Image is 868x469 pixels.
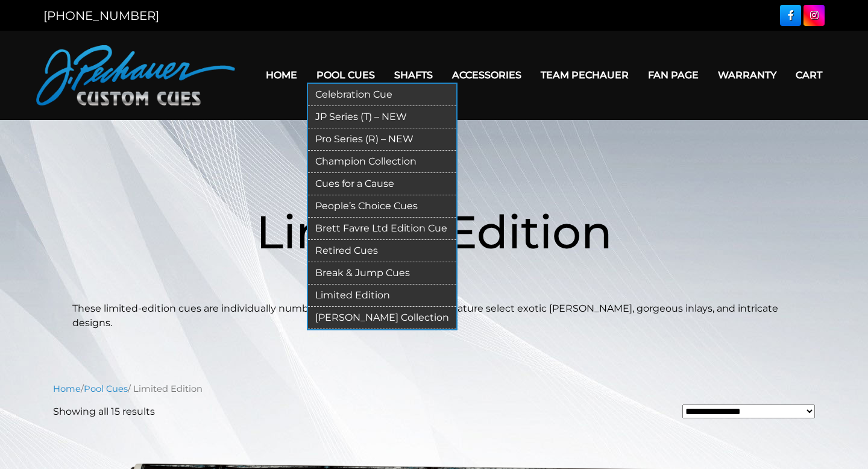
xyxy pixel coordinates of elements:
a: Shafts [385,60,442,90]
a: Break & Jump Cues [308,262,456,285]
a: Brett Favre Ltd Edition Cue [308,218,456,240]
p: Showing all 15 results [53,404,155,419]
select: Shop order [682,404,815,419]
a: Pool Cues [307,60,385,90]
a: Cues for a Cause [308,173,456,195]
img: Pechauer Custom Cues [36,45,235,105]
a: Pro Series (R) – NEW [308,128,456,151]
a: Warranty [708,60,786,90]
a: [PERSON_NAME] Collection [308,307,456,329]
a: [PHONE_NUMBER] [43,8,159,23]
a: Cart [786,60,832,90]
a: People’s Choice Cues [308,195,456,218]
a: Team Pechauer [531,60,638,90]
a: Accessories [442,60,531,90]
nav: Breadcrumb [53,382,815,395]
a: Limited Edition [308,285,456,307]
a: Home [256,60,307,90]
a: Retired Cues [308,240,456,262]
a: JP Series (T) – NEW [308,106,456,128]
a: Pool Cues [84,383,128,394]
p: These limited-edition cues are individually numbered and signed. These cues feature select exotic... [72,301,796,330]
a: Home [53,383,81,394]
a: Champion Collection [308,151,456,173]
span: Limited Edition [256,204,612,260]
a: Celebration Cue [308,84,456,106]
a: Fan Page [638,60,708,90]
